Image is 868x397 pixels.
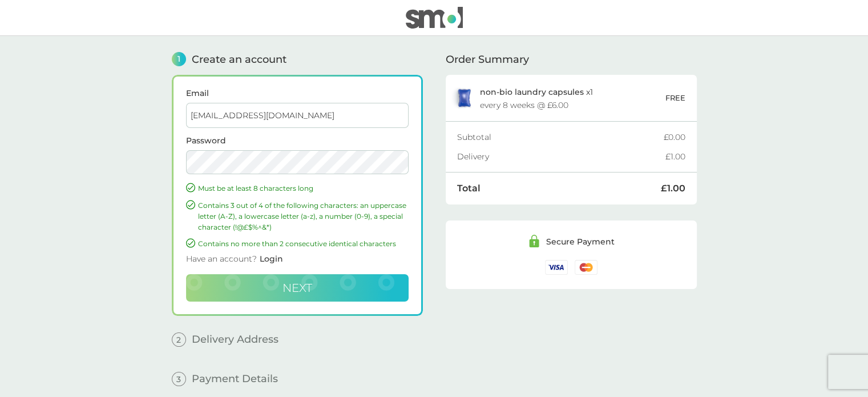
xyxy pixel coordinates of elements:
p: Contains 3 out of 4 of the following characters: an uppercase letter (A-Z), a lowercase letter (a... [198,200,409,233]
p: x 1 [480,87,593,97]
div: Delivery [457,153,665,161]
button: Next [186,274,409,302]
p: Contains no more than 2 consecutive identical characters [198,238,409,249]
p: Must be at least 8 characters long [198,183,409,194]
span: 3 [172,372,186,386]
label: Password [186,137,409,145]
p: FREE [665,92,685,104]
span: non-bio laundry capsules [480,87,584,97]
div: £1.00 [665,153,685,161]
div: £1.00 [661,184,685,193]
div: Total [457,184,661,193]
div: Secure Payment [546,238,615,246]
img: smol [406,7,463,29]
span: Login [260,254,283,264]
span: Order Summary [446,54,529,65]
img: /assets/icons/cards/visa.svg [545,260,568,274]
span: Payment Details [192,374,278,384]
div: Have an account? [186,249,409,274]
span: Create an account [192,54,286,65]
label: Email [186,89,409,97]
span: Delivery Address [192,334,278,344]
div: £0.00 [664,133,685,141]
span: 1 [172,52,186,66]
span: Next [282,281,312,295]
img: /assets/icons/cards/mastercard.svg [575,260,597,274]
div: every 8 weeks @ £6.00 [480,101,568,109]
div: Subtotal [457,133,664,141]
span: 2 [172,332,186,347]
